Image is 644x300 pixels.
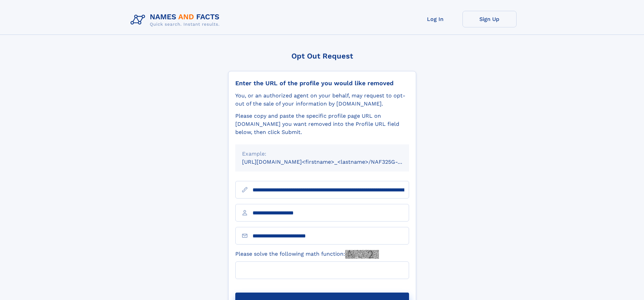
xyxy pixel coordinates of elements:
div: Enter the URL of the profile you would like removed [235,79,409,87]
small: [URL][DOMAIN_NAME]<firstname>_<lastname>/NAF325G-xxxxxxxx [242,159,422,165]
a: Sign Up [462,11,517,27]
div: Please copy and paste the specific profile page URL on [DOMAIN_NAME] you want removed into the Pr... [235,112,409,136]
div: Opt Out Request [228,52,416,60]
div: You, or an authorized agent on your behalf, may request to opt-out of the sale of your informatio... [235,92,409,108]
img: Logo Names and Facts [128,11,225,29]
div: Example: [242,150,402,158]
label: Please solve the following math function: [235,250,379,259]
a: Log In [408,11,462,27]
